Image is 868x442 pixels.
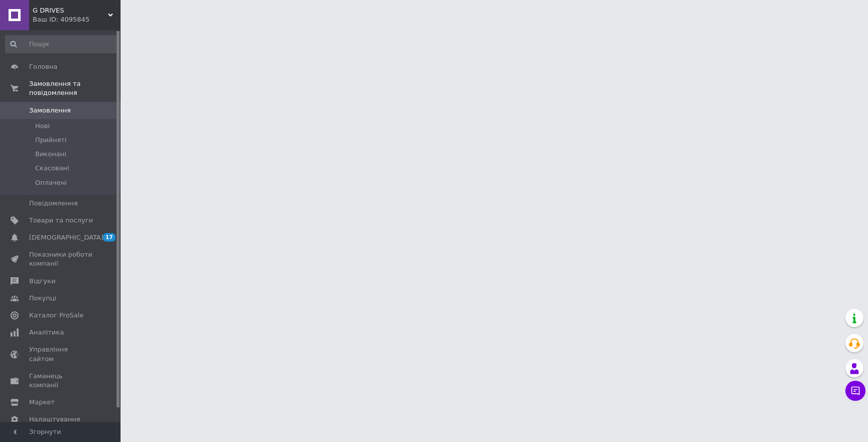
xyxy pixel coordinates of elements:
span: Прийняті [35,136,66,145]
span: Повідомлення [29,199,78,208]
button: Чат з покупцем [845,381,865,401]
span: Замовлення [29,106,71,115]
span: Показники роботи компанії [29,250,93,268]
span: G DRIVES [33,6,108,15]
span: Маркет [29,398,55,407]
span: Нові [35,122,50,131]
span: Аналітика [29,328,64,337]
div: Ваш ID: 4095845 [33,15,121,24]
span: Гаманець компанії [29,372,93,390]
span: Покупці [29,294,56,303]
input: Пошук [5,35,119,53]
span: Відгуки [29,277,55,286]
span: Оплачені [35,178,67,187]
span: Скасовані [35,164,69,173]
span: Налаштування [29,415,80,424]
span: [DEMOGRAPHIC_DATA] [29,233,103,242]
span: Товари та послуги [29,216,93,225]
span: Каталог ProSale [29,311,83,320]
span: Замовлення та повідомлення [29,79,121,97]
span: Головна [29,62,57,71]
span: 17 [103,233,116,242]
span: Управління сайтом [29,345,93,363]
span: Виконані [35,150,66,159]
